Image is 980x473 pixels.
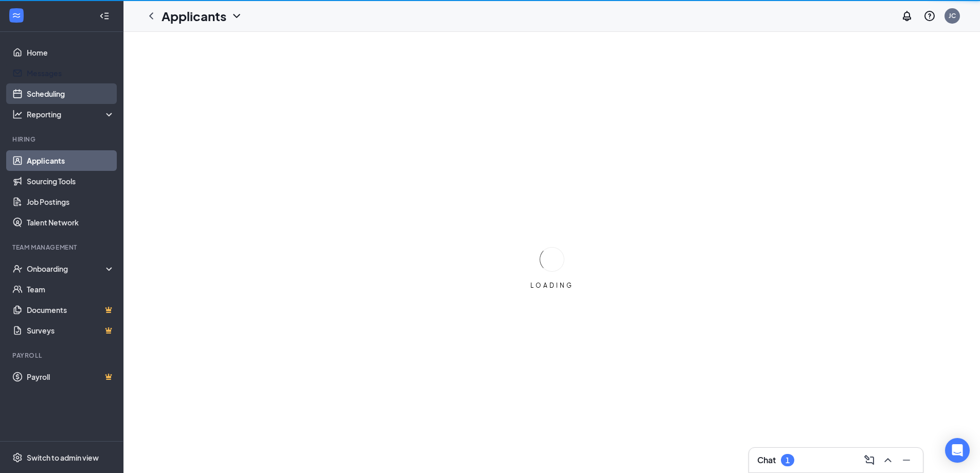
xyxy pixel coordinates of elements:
[162,7,226,25] h1: Applicants
[12,243,113,252] div: Team Management
[863,454,876,466] svg: ComposeMessage
[27,42,115,63] a: Home
[898,452,915,468] button: Minimize
[526,281,578,290] div: LOADING
[27,83,115,104] a: Scheduling
[757,454,776,466] h3: Chat
[99,11,110,21] svg: Collapse
[27,320,115,341] a: SurveysCrown
[230,10,243,22] svg: ChevronDown
[901,10,913,22] svg: Notifications
[27,63,115,83] a: Messages
[27,150,115,171] a: Applicants
[145,10,157,22] svg: ChevronLeft
[882,454,894,466] svg: ChevronUp
[27,212,115,233] a: Talent Network
[12,264,23,274] svg: UserCheck
[900,454,913,466] svg: Minimize
[27,109,115,119] div: Reporting
[12,351,113,360] div: Payroll
[12,135,113,144] div: Hiring
[27,300,115,320] a: DocumentsCrown
[27,171,115,191] a: Sourcing Tools
[861,452,878,468] button: ComposeMessage
[27,366,115,387] a: PayrollCrown
[27,452,99,463] div: Switch to admin view
[786,456,790,465] div: 1
[945,438,970,463] div: Open Intercom Messenger
[11,10,22,21] svg: WorkstreamLogo
[923,10,936,22] svg: QuestionInfo
[27,191,115,212] a: Job Postings
[880,452,896,468] button: ChevronUp
[12,109,23,119] svg: Analysis
[12,452,23,463] svg: Settings
[949,11,956,20] div: JC
[27,279,115,300] a: Team
[27,264,106,274] div: Onboarding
